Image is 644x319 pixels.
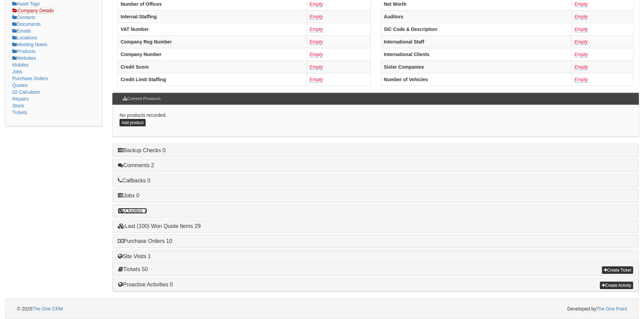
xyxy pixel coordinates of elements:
a: Jobs 0 [118,193,139,198]
a: Empty [310,26,323,32]
th: Number of Vehicles [381,73,572,86]
a: Backup Checks 0 [118,147,166,153]
a: Empty [310,64,323,70]
a: Add product [119,119,146,126]
a: Comments 2 [118,162,154,168]
a: Meeting Notes [12,42,47,47]
a: Empty [310,1,323,7]
th: Sister Companies [381,60,572,73]
a: 02 Calculator [12,89,40,95]
h3: Current Products [119,93,164,105]
a: Tickets [12,110,27,115]
a: Create Ticket [602,266,633,274]
div: No products recorded. [112,105,639,137]
th: International Staff [381,35,572,48]
a: Empty [574,1,588,7]
a: Company Details [12,7,54,14]
a: Repairs [12,96,29,102]
a: Purchase Orders [12,76,48,81]
a: Empty [574,39,588,45]
a: Mobiles [12,62,29,68]
a: Emails [12,28,31,34]
a: Empty [310,52,323,57]
span: Developed by [567,305,627,312]
a: Locations [12,35,37,40]
a: Jobs [12,69,22,74]
a: Quotes [12,83,27,88]
a: Empty [310,39,323,45]
a: Proactive Activities 0 [118,282,173,287]
a: Quotes 7 [118,208,147,214]
th: Credit Limit Staffing [118,73,307,86]
a: Empty [574,14,588,20]
a: Empty [574,52,588,57]
a: The One Point [596,306,627,312]
a: Tickets 50 [118,266,148,272]
a: Create Activity [600,282,633,289]
th: VAT Number [118,23,307,35]
th: Auditors [381,10,572,23]
a: Contacts [12,15,35,20]
a: Products [12,49,35,54]
a: Empty [310,77,323,83]
a: Empty [574,77,588,83]
th: Internal Staffing [118,10,307,23]
a: The One CRM [32,306,63,312]
a: Stock [12,103,24,108]
th: SIC Code & Description [381,23,572,35]
a: Empty [574,26,588,32]
a: Documents [12,21,41,27]
th: Company Number [118,48,307,60]
span: © 2025 [17,306,63,312]
a: Empty [310,14,323,20]
a: Last (100) Won Quote Items 29 [118,223,201,229]
a: Websites [12,55,36,61]
a: Purchase Orders 10 [118,238,172,244]
th: International Clients [381,48,572,60]
a: Site Visits 1 [118,253,151,259]
th: Company Reg Number [118,35,307,48]
a: Asset Tags [12,1,40,6]
a: Empty [574,64,588,70]
a: Callbacks 0 [118,178,150,183]
th: Credit Score [118,60,307,73]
